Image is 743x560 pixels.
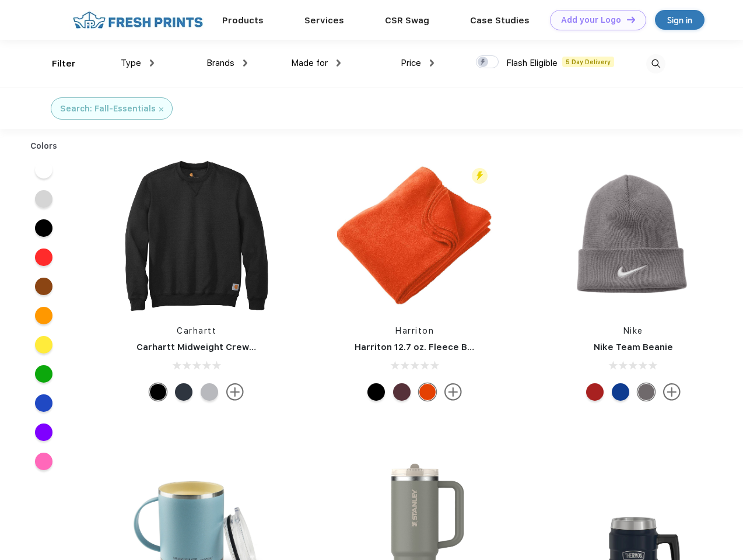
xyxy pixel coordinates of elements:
a: Harriton 12.7 oz. Fleece Blanket [355,342,495,352]
a: Carhartt Midweight Crewneck Sweatshirt [136,342,322,352]
img: DT [627,16,635,23]
div: Medium Grey [637,383,655,401]
div: Sign in [667,13,692,27]
img: dropdown.png [430,60,434,66]
img: dropdown.png [337,60,341,66]
div: Heather Grey [201,383,218,401]
span: Brands [206,58,234,68]
img: more.svg [226,383,244,401]
a: Sign in [655,10,705,30]
div: Colors [22,140,66,152]
div: Black [149,383,167,401]
div: Orange [419,383,436,401]
span: 5 Day Delivery [562,57,614,67]
img: func=resize&h=266 [337,158,492,313]
span: Made for [291,58,328,68]
div: Search: Fall-Essentials [60,103,156,115]
img: dropdown.png [150,60,154,66]
span: Flash Eligible [506,58,558,68]
img: filter_cancel.svg [159,107,163,111]
img: dropdown.png [243,60,247,66]
img: func=resize&h=266 [556,158,711,313]
div: Game Royal [612,383,629,401]
span: Price [401,58,421,68]
a: Products [222,15,264,26]
img: flash_active_toggle.svg [472,168,488,184]
div: New Navy [175,383,192,401]
a: Nike Team Beanie [594,342,673,352]
a: Harriton [395,326,434,335]
img: more.svg [444,383,462,401]
div: Burgundy [393,383,411,401]
div: Black [367,383,385,401]
a: Nike [623,326,643,335]
img: desktop_search.svg [646,54,665,73]
img: fo%20logo%202.webp [69,10,206,30]
div: University Red [586,383,604,401]
a: Carhartt [177,326,216,335]
div: Filter [52,57,76,71]
img: more.svg [663,383,681,401]
div: Add your Logo [561,15,621,25]
img: func=resize&h=266 [119,158,274,313]
span: Type [121,58,141,68]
